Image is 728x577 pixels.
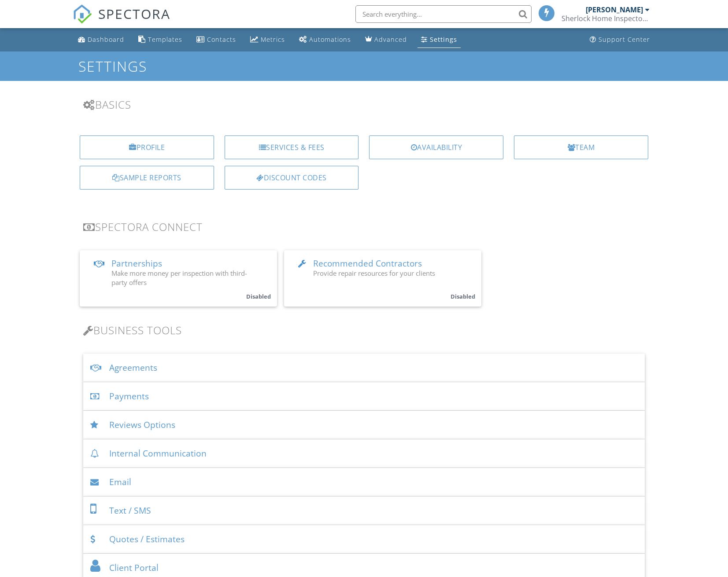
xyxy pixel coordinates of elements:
[430,35,457,44] div: Settings
[355,5,532,23] input: Search everything...
[586,32,654,48] a: Support Center
[78,58,650,74] h1: Settings
[83,324,644,336] h3: Business Tools
[562,14,650,23] div: Sherlock Home Inspector LLC
[225,135,359,159] a: Services & Fees
[225,166,359,190] a: Discount Codes
[418,32,461,48] a: Settings
[247,32,288,48] a: Metrics
[83,354,644,382] div: Agreements
[83,221,644,233] h3: Spectora Connect
[83,468,644,497] div: Email
[284,250,481,307] a: Recommended Contractors Provide repair resources for your clients Disabled
[74,32,128,48] a: Dashboard
[80,250,277,307] a: Partnerships Make more money per inspection with third-party offers Disabled
[599,35,650,44] div: Support Center
[148,35,182,44] div: Templates
[313,269,435,278] span: Provide repair resources for your clients
[73,4,92,24] img: The Best Home Inspection Software - Spectora
[296,32,355,48] a: Automations (Basic)
[98,4,170,23] span: SPECTORA
[135,32,186,48] a: Templates
[207,35,236,44] div: Contacts
[514,135,648,159] a: Team
[111,258,162,269] span: Partnerships
[83,439,644,468] div: Internal Communication
[369,135,503,159] a: Availability
[313,258,422,269] span: Recommended Contractors
[80,135,214,159] a: Profile
[362,32,410,48] a: Advanced
[309,35,351,44] div: Automations
[83,99,644,110] h3: Basics
[111,269,247,287] span: Make more money per inspection with third-party offers
[83,382,644,411] div: Payments
[586,5,643,14] div: [PERSON_NAME]
[83,525,644,554] div: Quotes / Estimates
[83,497,644,525] div: Text / SMS
[88,35,124,44] div: Dashboard
[193,32,240,48] a: Contacts
[80,166,214,190] a: Sample Reports
[261,35,285,44] div: Metrics
[83,411,644,439] div: Reviews Options
[451,292,475,300] small: Disabled
[73,12,170,30] a: SPECTORA
[374,35,407,44] div: Advanced
[246,292,271,300] small: Disabled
